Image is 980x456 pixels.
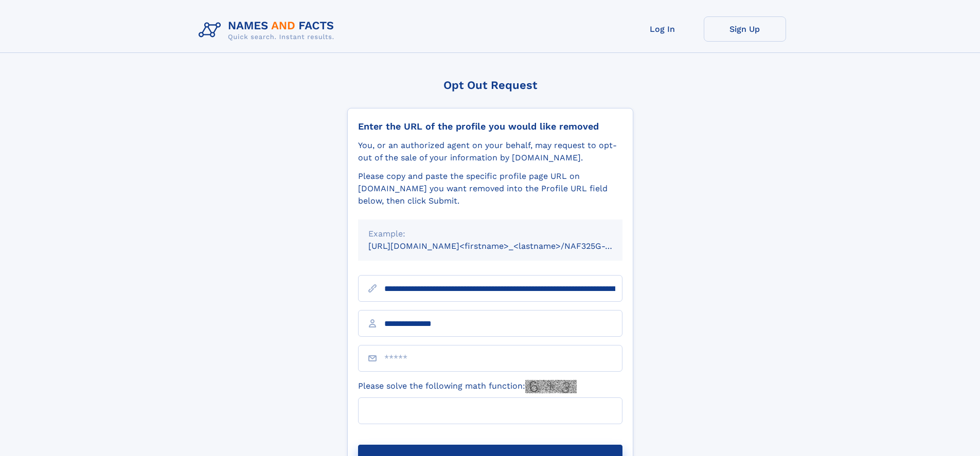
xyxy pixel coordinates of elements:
a: Log In [621,16,704,42]
a: Sign Up [704,16,786,42]
div: Example: [368,228,612,240]
div: You, or an authorized agent on your behalf, may request to opt-out of the sale of your informatio... [358,139,622,164]
div: Enter the URL of the profile you would like removed [358,121,622,132]
div: Opt Out Request [347,79,633,92]
small: [URL][DOMAIN_NAME]<firstname>_<lastname>/NAF325G-xxxxxxxx [368,241,642,251]
div: Please copy and paste the specific profile page URL on [DOMAIN_NAME] you want removed into the Pr... [358,170,622,207]
img: Logo Names and Facts [194,16,343,44]
label: Please solve the following math function: [358,380,577,393]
